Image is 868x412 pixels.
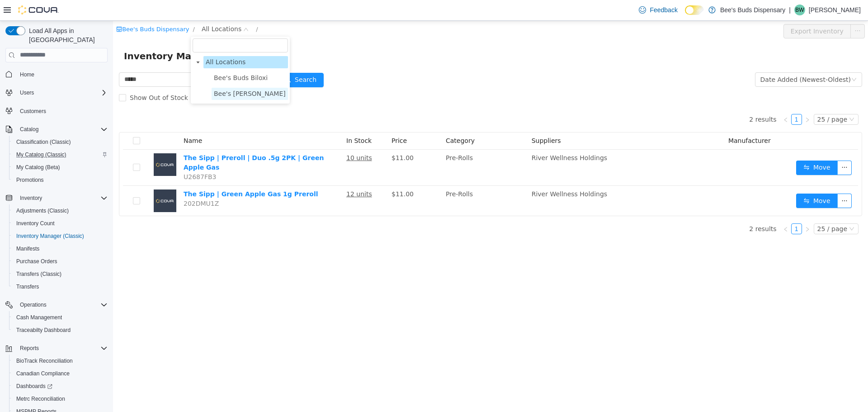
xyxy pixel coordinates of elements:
span: Dashboards [13,381,108,392]
button: Inventory [2,192,111,204]
button: icon: ellipsis [724,140,739,154]
span: 202DMU1Z [71,179,106,186]
span: Adjustments (Classic) [13,205,108,216]
span: Bee's Buds Biloxi [99,51,175,63]
i: icon: right [692,206,697,211]
span: Purchase Orders [16,258,57,265]
button: Home [2,68,111,81]
i: icon: right [692,96,697,102]
span: / [80,5,82,12]
span: All Locations [89,3,128,13]
span: Manifests [16,245,39,252]
a: icon: shopBee's Buds Dispensary [3,5,76,12]
a: Promotions [13,175,47,185]
a: 1 [679,94,689,104]
span: Users [16,87,108,98]
td: Pre-Rolls [329,129,415,165]
span: Bee's Buds Biloxi [101,53,155,61]
span: All Locations [90,35,175,47]
a: Dashboards [9,380,111,393]
span: Home [20,71,34,78]
button: Classification (Classic) [9,136,111,148]
span: All Locations [93,38,132,45]
span: / [143,5,145,12]
button: Export Inventory [670,3,738,18]
span: Home [16,69,108,80]
span: Classification (Classic) [13,137,108,147]
span: Inventory Count [13,218,108,229]
span: Purchase Orders [13,256,108,267]
a: Inventory Manager (Classic) [13,231,88,242]
span: Reports [16,343,108,354]
button: icon: ellipsis [724,173,739,187]
a: Inventory Count [13,218,58,229]
i: icon: left [670,206,675,211]
a: Classification (Classic) [13,137,75,147]
span: Inventory Manager (Classic) [13,231,108,242]
button: BioTrack Reconciliation [9,355,111,367]
span: Inventory [16,193,108,204]
li: 1 [678,93,689,104]
div: 25 / page [704,94,734,104]
div: Date Added (Newest-Oldest) [647,52,738,66]
span: Promotions [16,176,44,184]
i: icon: shop [3,5,9,11]
p: | [789,5,791,15]
span: Suppliers [419,116,448,123]
span: My Catalog (Beta) [13,162,108,173]
button: Catalog [16,124,42,135]
span: Category [333,116,362,123]
span: BW [795,5,804,15]
img: Cova [18,5,59,14]
span: Canadian Compliance [13,368,108,379]
button: Users [16,87,38,98]
span: Catalog [20,126,38,133]
span: $11.00 [278,170,301,177]
button: icon: swapMove [683,140,725,154]
li: 1 [678,203,689,213]
span: My Catalog (Classic) [16,151,66,158]
button: Catalog [2,123,111,136]
span: Show Out of Stock [13,73,79,81]
span: Customers [20,108,46,115]
span: Promotions [13,175,108,185]
img: The Sipp | Green Apple Gas 1g Preroll placeholder [41,169,63,191]
input: filter select [80,18,175,32]
a: Feedback [635,1,681,19]
i: icon: left [670,96,675,102]
span: Cash Management [16,314,62,321]
a: Transfers [13,281,42,292]
span: Traceabilty Dashboard [13,325,108,336]
a: Metrc Reconciliation [13,393,69,404]
span: Canadian Compliance [16,370,70,377]
span: River Wellness Holdings [419,133,494,141]
button: Manifests [9,242,111,255]
span: Name [71,116,89,123]
span: Load All Apps in [GEOGRAPHIC_DATA] [25,26,108,44]
i: icon: down [738,56,744,62]
button: Users [2,86,111,99]
span: Inventory Count [16,220,55,227]
i: icon: down [736,96,741,102]
a: BioTrack Reconciliation [13,355,76,366]
span: My Catalog (Classic) [13,149,108,160]
td: Pre-Rolls [329,165,415,195]
img: The Sipp | Preroll | Duo .5g 2PK | Green Apple Gas placeholder [41,133,63,155]
button: Reports [2,342,111,355]
li: Previous Page [667,93,678,104]
a: 1 [679,203,689,213]
div: 25 / page [704,203,734,213]
button: Transfers [9,280,111,293]
span: Traceabilty Dashboard [16,327,71,334]
a: My Catalog (Classic) [13,149,70,160]
a: Canadian Compliance [13,368,73,379]
span: Classification (Classic) [16,138,71,146]
span: Metrc Reconciliation [13,393,108,404]
button: Canadian Compliance [9,367,111,380]
span: Adjustments (Classic) [16,207,69,214]
a: My Catalog (Beta) [13,162,64,173]
a: Customers [16,106,50,117]
button: Transfers (Classic) [9,268,111,280]
button: Promotions [9,174,111,186]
